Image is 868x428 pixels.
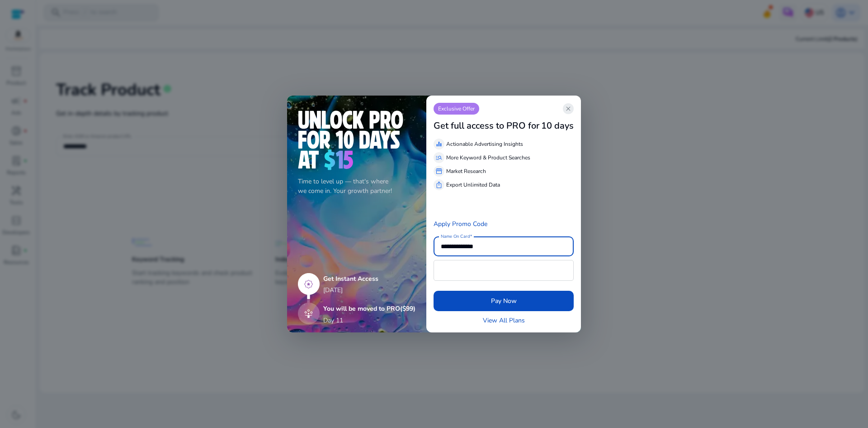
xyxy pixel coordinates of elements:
button: Pay Now [434,291,574,311]
p: More Keyword & Product Searches [446,154,530,162]
p: Exclusive Offer [434,103,479,115]
p: Time to level up — that's where we come in. Your growth partner! [298,177,415,196]
a: Apply Promo Code [434,220,487,228]
span: close [565,105,572,112]
span: storefront [435,168,443,175]
h3: 10 days [541,120,574,131]
p: Actionable Advertising Insights [446,140,523,148]
span: manage_search [435,154,443,161]
span: ios_share [435,181,443,188]
h5: Get Instant Access [323,275,415,283]
span: Pay Now [491,296,517,306]
p: Export Unlimited Data [446,181,500,189]
p: Day 11 [323,316,343,325]
p: Market Research [446,167,486,175]
h5: You will be moved to PRO [323,305,415,313]
iframe: Secure card payment input frame [439,261,569,279]
p: [DATE] [323,285,415,295]
h3: Get full access to PRO for [434,120,539,131]
span: ($99) [400,304,415,313]
span: equalizer [435,140,443,148]
a: View All Plans [483,316,525,325]
mat-label: Name On Card [441,233,470,240]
